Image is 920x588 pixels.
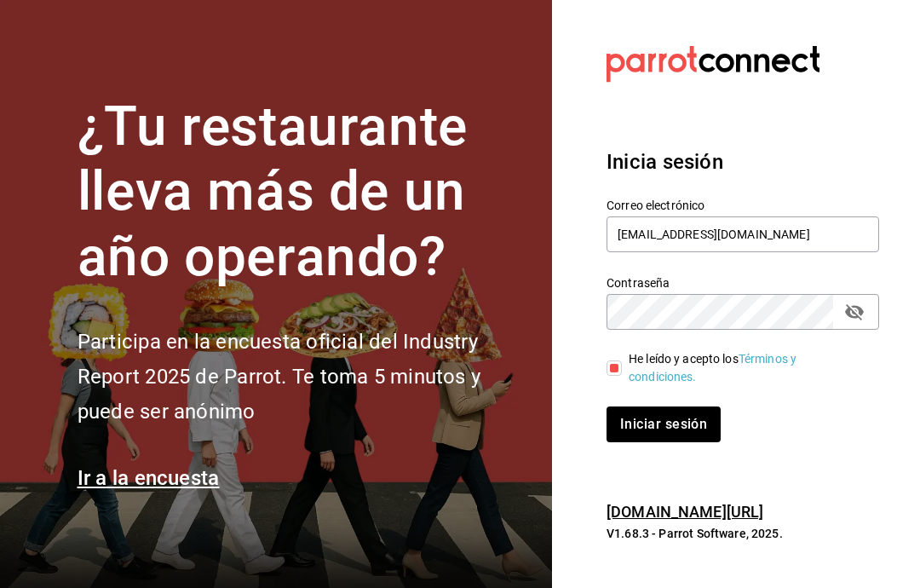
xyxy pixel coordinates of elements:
p: V1.68.3 - Parrot Software, 2025. [607,525,879,542]
button: Iniciar sesión [607,406,721,442]
h2: Participa en la encuesta oficial del Industry Report 2025 de Parrot. Te toma 5 minutos y puede se... [78,325,532,429]
button: passwordField [840,297,869,326]
a: Términos y condiciones. [629,352,796,383]
label: Correo electrónico [607,199,879,210]
label: Contraseña [607,276,879,288]
h1: ¿Tu restaurante lleva más de un año operando? [78,95,532,291]
input: Ingresa tu correo electrónico [607,216,879,252]
a: Ir a la encuesta [78,466,220,490]
a: [DOMAIN_NAME][URL] [607,503,763,521]
h3: Inicia sesión [607,147,879,177]
div: He leído y acepto los [629,350,865,386]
